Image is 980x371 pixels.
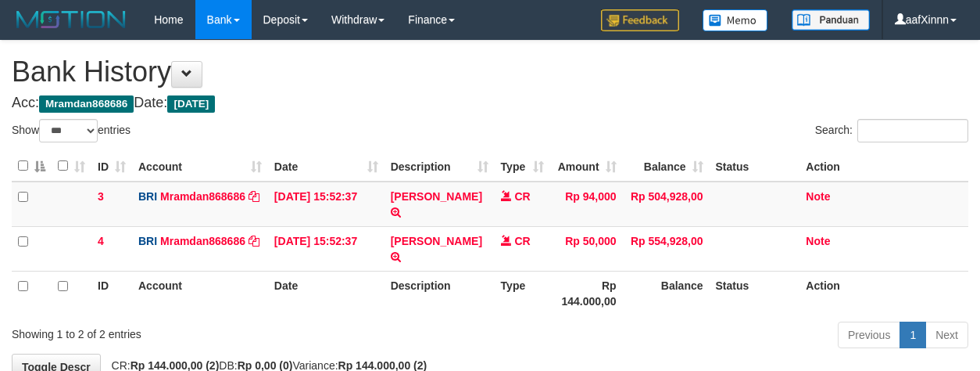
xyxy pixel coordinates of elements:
th: Status [710,271,800,315]
th: : activate to sort column descending [12,151,52,182]
label: Search: [815,119,968,142]
th: ID [91,271,132,315]
td: Rp 554,928,00 [623,226,710,271]
a: Copy Mramdan868686 to clipboard [249,190,259,203]
th: ID: activate to sort column ascending [91,151,132,182]
th: Date: activate to sort column ascending [268,151,384,182]
span: CR [515,190,531,203]
td: [DATE] 15:52:37 [268,182,384,227]
th: Action [799,271,968,315]
td: Rp 504,928,00 [623,182,710,227]
span: Mramdan868686 [39,95,134,113]
th: Description [384,271,495,315]
a: Next [925,322,968,348]
a: Mramdan868686 [160,190,245,203]
th: Action [799,151,968,182]
img: panduan.png [792,9,870,31]
th: Balance [623,271,710,315]
td: Rp 50,000 [550,226,623,271]
th: Status [710,151,800,182]
th: Description: activate to sort column ascending [384,151,495,182]
img: Button%20Memo.svg [703,9,768,31]
a: 1 [900,322,926,348]
th: : activate to sort column ascending [52,151,91,182]
th: Date [268,271,384,315]
a: Mramdan868686 [160,235,245,247]
input: Search: [857,119,968,142]
span: 3 [98,190,104,203]
td: Rp 94,000 [550,182,623,227]
span: BRI [138,235,157,247]
label: Show entries [12,119,131,142]
h4: Acc: Date: [12,95,968,111]
a: Note [806,235,830,247]
th: Account [132,271,268,315]
img: Feedback.jpg [601,9,679,31]
h1: Bank History [12,56,968,88]
a: Note [806,190,830,203]
th: Account: activate to sort column ascending [132,151,268,182]
span: CR [515,235,531,247]
th: Type [495,271,550,315]
select: Showentries [39,119,98,142]
span: BRI [138,190,157,203]
a: [PERSON_NAME] [391,235,482,247]
a: Previous [838,322,900,348]
img: MOTION_logo.png [12,8,131,31]
th: Amount: activate to sort column ascending [550,151,623,182]
th: Rp 144.000,00 [550,271,623,315]
span: 4 [98,235,104,247]
th: Balance: activate to sort column ascending [623,151,710,182]
span: [DATE] [167,95,215,113]
div: Showing 1 to 2 of 2 entries [12,320,397,342]
td: [DATE] 15:52:37 [268,226,384,271]
a: [PERSON_NAME] [391,190,482,203]
a: Copy Mramdan868686 to clipboard [249,235,259,247]
th: Type: activate to sort column ascending [495,151,550,182]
